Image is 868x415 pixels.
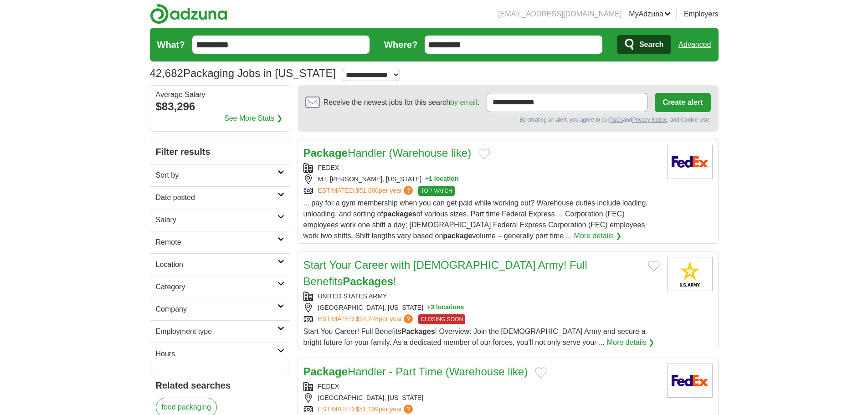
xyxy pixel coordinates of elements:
[156,91,284,98] div: Average Salary
[157,38,185,51] label: What?
[404,186,413,195] span: ?
[318,186,415,196] a: ESTIMATED:$51,860per year?
[150,231,290,253] a: Remote
[609,117,623,123] a: T&Cs
[318,164,339,171] a: FEDEX
[639,36,663,54] span: Search
[318,314,415,324] a: ESTIMATED:$54,278per year?
[498,9,621,20] li: [EMAIL_ADDRESS][DOMAIN_NAME]
[427,303,464,313] button: +3 locations
[535,367,547,378] button: Add to favorite jobs
[318,405,415,414] a: ESTIMATED:$51,199per year?
[156,192,277,203] h2: Date posted
[425,174,429,184] span: +
[324,97,479,108] span: Receive the newest jobs for this search :
[156,282,277,292] h2: Category
[667,257,713,291] img: United States Army logo
[303,328,646,346] span: Start You Career! Full Benefits ! Overview: Join the [DEMOGRAPHIC_DATA] Army and secure a bright ...
[303,303,660,313] div: [GEOGRAPHIC_DATA], [US_STATE]
[305,116,711,124] div: By creating an alert, you agree to our and , and Cookie Use.
[404,405,413,414] span: ?
[150,67,336,79] h1: Packaging Jobs in [US_STATE]
[156,215,277,225] h2: Salary
[150,343,290,365] a: Hours
[150,209,290,231] a: Salary
[667,364,713,398] img: FedEx logo
[425,174,459,184] button: +1 location
[678,36,711,54] a: Advanced
[156,379,284,392] h2: Related searches
[156,326,277,337] h2: Employment type
[150,298,290,320] a: Company
[355,405,379,413] span: $51,199
[450,98,478,106] a: by email
[156,170,277,181] h2: Sort by
[404,314,413,323] span: ?
[303,365,528,378] a: PackageHandler - Part Time (Warehouse like)
[303,147,472,159] a: PackageHandler (Warehouse like)
[667,145,713,179] img: FedEx logo
[632,117,667,123] a: Privacy Notice
[355,187,379,194] span: $51,860
[418,186,454,196] span: TOP MATCH
[150,139,290,164] h2: Filter results
[443,232,472,240] strong: package
[156,237,277,248] h2: Remote
[684,9,719,20] a: Employers
[156,259,277,270] h2: Location
[383,210,416,218] strong: packages
[617,35,671,54] button: Search
[427,303,431,313] span: +
[384,38,417,51] label: Where?
[607,337,655,348] a: More details ❯
[150,320,290,343] a: Employment type
[648,261,660,272] button: Add to favorite jobs
[418,314,465,324] span: CLOSING SOON
[318,383,339,390] a: FEDEX
[303,259,587,287] a: Start Your Career with [DEMOGRAPHIC_DATA] Army! Full BenefitsPackages!
[303,393,660,403] div: [GEOGRAPHIC_DATA], [US_STATE]
[224,113,282,124] a: See More Stats ❯
[655,93,710,112] button: Create alert
[156,98,284,115] div: $83,296
[150,253,290,276] a: Location
[156,304,277,315] h2: Company
[150,65,183,82] span: 42,682
[150,276,290,298] a: Category
[343,275,393,287] strong: Packages
[150,186,290,209] a: Date posted
[401,328,435,335] strong: Packages
[150,4,227,24] img: Adzuna logo
[574,231,622,241] a: More details ❯
[303,147,348,159] strong: Package
[303,174,660,184] div: MT. [PERSON_NAME], [US_STATE]
[303,199,648,240] span: ... pay for a gym membership when you can get paid while working out? Warehouse duties include lo...
[629,9,671,20] a: MyAdzuna
[150,164,290,186] a: Sort by
[303,365,348,378] strong: Package
[318,292,387,300] a: UNITED STATES ARMY
[478,149,490,159] button: Add to favorite jobs
[355,315,379,323] span: $54,278
[156,348,277,359] h2: Hours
